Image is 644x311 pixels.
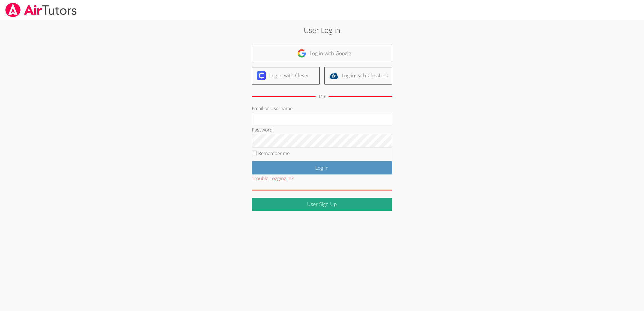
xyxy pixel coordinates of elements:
[252,67,320,85] a: Log in with Clever
[319,93,325,101] div: OR
[5,3,77,17] img: airtutors_banner-c4298cdbf04f3fff15de1276eac7730deb9818008684d7c2e4769d2f7ddbe033.png
[324,67,392,85] a: Log in with ClassLink
[252,45,392,62] a: Log in with Google
[252,126,273,133] label: Password
[252,105,292,112] label: Email or Username
[252,174,293,183] button: Trouble Logging In?
[329,71,338,80] img: classlink-logo-d6bb404cc1216ec64c9a2012d9dc4662098be43eaf13dc465df04b49fa7ab582.svg
[258,150,290,156] label: Remember me
[252,198,392,211] a: User Sign Up
[148,25,496,35] h2: User Log in
[257,71,266,80] img: clever-logo-6eab21bc6e7a338710f1a6ff85c0baf02591cd810cc4098c63d3a4b26e2feb20.svg
[252,161,392,174] input: Log in
[297,49,306,58] img: google-logo-50288ca7cdecda66e5e0955fdab243c47b7ad437acaf1139b6f446037453330a.svg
